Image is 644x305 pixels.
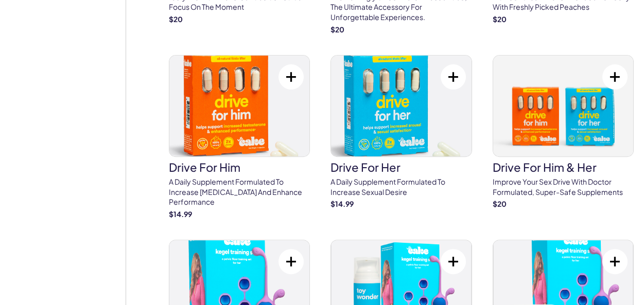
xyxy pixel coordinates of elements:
[330,25,344,34] strong: $ 20
[330,162,472,173] h3: drive for her
[169,162,310,173] h3: drive for him
[169,209,192,219] strong: $ 14.99
[169,55,310,219] a: drive for himdrive for himA daily supplement formulated to increase [MEDICAL_DATA] and enhance pe...
[493,199,507,208] strong: $ 20
[169,56,309,156] img: drive for him
[330,55,472,209] a: drive for herdrive for herA daily supplement formulated to increase sexual desire$14.99
[493,162,634,173] h3: drive for him & her
[330,177,472,197] p: A daily supplement formulated to increase sexual desire
[331,56,471,156] img: drive for her
[169,177,310,207] p: A daily supplement formulated to increase [MEDICAL_DATA] and enhance performance
[493,55,634,209] a: drive for him & herdrive for him & herImprove your sex drive with doctor formulated, super-safe s...
[169,14,183,24] strong: $ 20
[493,14,507,24] strong: $ 20
[330,199,354,208] strong: $ 14.99
[493,177,634,197] p: Improve your sex drive with doctor formulated, super-safe supplements
[493,56,633,156] img: drive for him & her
